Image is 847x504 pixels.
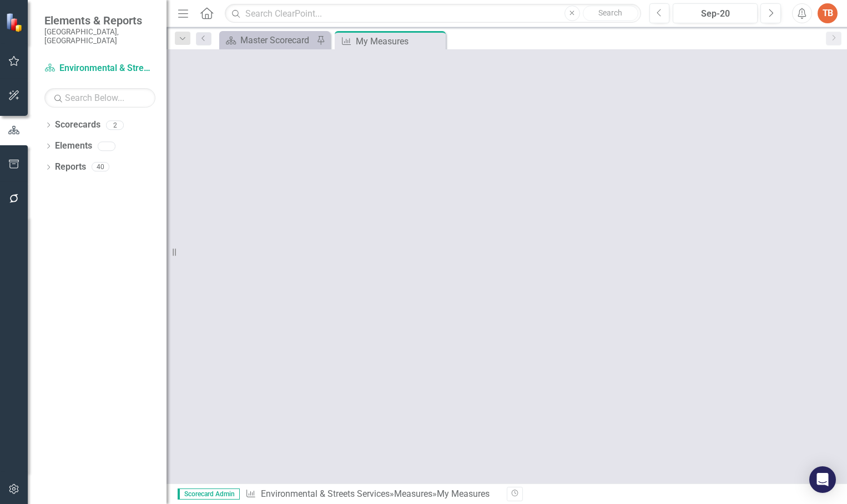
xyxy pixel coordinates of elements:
[677,7,754,21] div: Sep-20
[92,162,109,172] div: 40
[44,88,155,108] input: Search Below...
[222,33,314,47] a: Master Scorecard
[598,8,622,17] span: Search
[818,3,838,23] button: TB
[437,488,490,499] div: My Measures
[356,34,443,48] div: My Measures
[44,62,155,75] a: Environmental & Streets Services
[55,161,86,174] a: Reports
[673,3,758,23] button: Sep-20
[394,488,432,499] a: Measures
[261,488,390,499] a: Environmental & Streets Services
[225,4,641,23] input: Search ClearPoint...
[106,120,124,130] div: 2
[55,119,100,131] a: Scorecards
[44,27,155,45] small: [GEOGRAPHIC_DATA], [GEOGRAPHIC_DATA]
[55,140,92,152] a: Elements
[809,466,836,493] div: Open Intercom Messenger
[6,12,25,32] img: ClearPoint Strategy
[44,14,155,27] span: Elements & Reports
[583,6,638,21] button: Search
[178,488,240,500] span: Scorecard Admin
[240,33,314,47] div: Master Scorecard
[245,488,498,501] div: » »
